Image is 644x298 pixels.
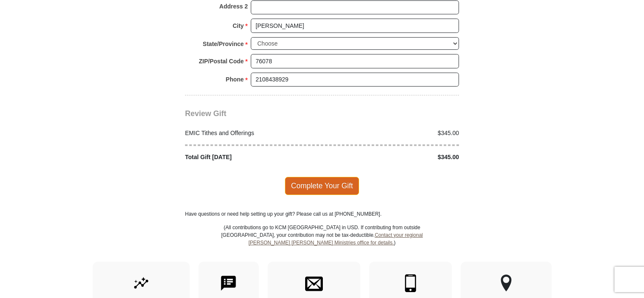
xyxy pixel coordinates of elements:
[233,20,244,32] strong: City
[285,177,360,195] span: Complete Your Gift
[132,274,150,292] img: give-by-stock.svg
[500,274,512,292] img: other-region
[305,274,323,292] img: envelope.svg
[322,129,464,138] div: $345.00
[248,232,423,246] a: Contact your regional [PERSON_NAME] [PERSON_NAME] Ministries office for details.
[203,38,244,50] strong: State/Province
[322,153,464,162] div: $345.00
[219,0,248,12] strong: Address 2
[402,274,419,292] img: mobile.svg
[185,210,459,218] p: Have questions or need help setting up your gift? Please call us at [PHONE_NUMBER].
[226,73,244,85] strong: Phone
[221,224,423,262] p: (All contributions go to KCM [GEOGRAPHIC_DATA] in USD. If contributing from outside [GEOGRAPHIC_D...
[185,109,226,118] span: Review Gift
[181,129,322,138] div: EMIC Tithes and Offerings
[199,55,244,67] strong: ZIP/Postal Code
[181,153,322,162] div: Total Gift [DATE]
[220,274,237,292] img: text-to-give.svg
